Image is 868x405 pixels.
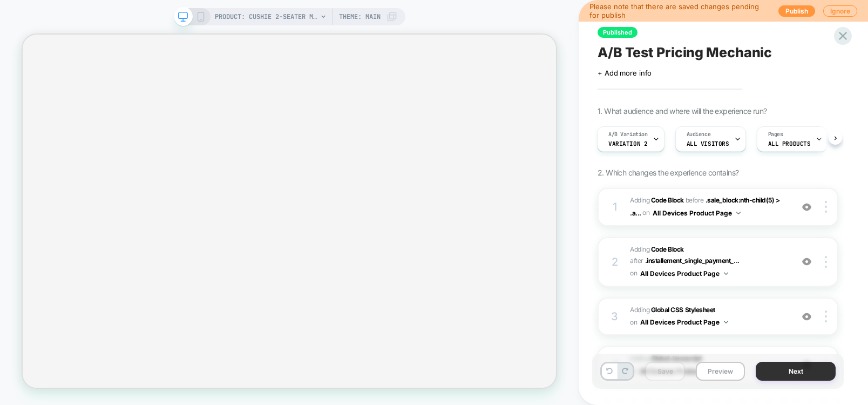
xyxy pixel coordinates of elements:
img: down arrow [724,272,728,275]
img: crossed eye [802,257,811,266]
span: AFTER [630,256,643,265]
button: All Devices Product Page [640,315,728,329]
span: Adding [630,196,684,204]
span: .sale_block:nth-child(5) > .a... [630,196,780,217]
button: All Devices Product Page [640,267,728,280]
span: ALL PRODUCTS [768,140,811,147]
div: 2 [609,252,620,272]
span: on [630,267,637,279]
span: Theme: MAIN [339,8,381,25]
button: Save [645,362,685,381]
span: All Visitors [687,140,729,147]
b: Code Block [651,245,684,253]
span: Adding [630,245,684,253]
button: Preview [696,362,745,381]
img: down arrow [724,321,728,323]
img: down arrow [736,212,741,214]
span: A/B Test Pricing Mechanic [598,44,772,60]
span: Audience [687,131,711,138]
div: 3 [609,307,620,326]
span: Published [598,27,638,38]
span: 2. Which changes the experience contains? [598,168,738,177]
span: Pages [768,131,783,138]
img: close [825,256,827,268]
span: Variation 2 [608,140,647,147]
span: 1. What audience and where will the experience run? [598,106,767,116]
b: Global CSS Stylesheet [651,306,715,314]
button: Ignore [823,5,857,17]
span: on [630,316,637,328]
span: A/B Variation [608,131,648,138]
img: crossed eye [802,312,811,321]
span: + Add more info [598,69,652,77]
img: close [825,201,827,213]
button: Next [756,362,836,381]
img: crossed eye [802,202,811,212]
div: 1 [609,197,620,217]
button: All Devices Product Page [653,206,741,220]
span: on [642,207,649,219]
span: Adding [630,353,787,378]
b: Code Block [651,196,684,204]
span: .installement_single_payment_... [645,256,740,265]
span: Adding [630,304,787,329]
img: close [825,310,827,322]
span: PRODUCT: Cushie 2-Seater Modular Sleeper Sofa [215,8,317,25]
span: BEFORE [686,196,704,204]
button: Publish [778,5,815,17]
